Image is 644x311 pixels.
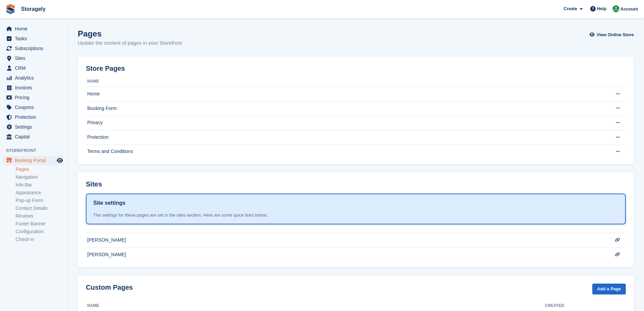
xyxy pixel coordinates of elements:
[15,24,55,34] span: Home
[3,103,64,112] a: menu
[3,112,64,122] a: menu
[3,73,64,83] a: menu
[86,180,102,188] h2: Sites
[3,63,64,73] a: menu
[16,236,64,243] a: Check-in
[3,93,64,102] a: menu
[5,4,16,14] img: stora-icon-8386f47178a22dfd0bd8f6a31ec36ba5ce8667c1dd55bd0f319d3a0aa187defe.svg
[591,29,634,40] a: View Online Store
[15,44,55,53] span: Subscriptions
[3,156,64,165] a: menu
[6,147,67,154] span: Storefront
[86,76,599,87] th: Name
[15,156,55,165] span: Booking Portal
[56,156,64,164] a: Preview store
[86,233,599,248] td: [PERSON_NAME]
[15,103,55,112] span: Coupons
[16,221,64,227] a: Footer Banner
[613,5,619,12] img: Notifications
[15,73,55,83] span: Analytics
[78,29,182,38] h1: Pages
[86,145,599,159] td: Terms and Conditions
[15,112,55,122] span: Protection
[16,205,64,212] a: Contact Details
[3,122,64,132] a: menu
[15,93,55,102] span: Pricing
[16,190,64,196] a: Appearance
[597,5,606,12] span: Help
[592,284,626,295] a: Add a Page
[15,34,55,43] span: Tasks
[16,174,64,180] a: Navigation
[15,132,55,141] span: Capital
[86,247,599,262] td: [PERSON_NAME]
[3,83,64,92] a: menu
[86,101,599,116] td: Booking Form
[3,44,64,53] a: menu
[3,24,64,34] a: menu
[15,63,55,73] span: CRM
[16,166,64,173] a: Pages
[86,87,599,102] td: Home
[620,6,638,13] span: Account
[86,284,133,291] h2: Custom Pages
[16,182,64,188] a: Info Bar
[93,199,125,207] h1: Site settings
[86,65,125,72] h2: Store Pages
[3,34,64,43] a: menu
[16,197,64,204] a: Pop-up Form
[15,53,55,63] span: Sites
[18,3,48,15] a: Storagely
[15,83,55,92] span: Invoices
[16,228,64,235] a: Configuration
[3,132,64,141] a: menu
[16,213,64,219] a: Reviews
[597,31,634,38] span: View Online Store
[3,53,64,63] a: menu
[93,212,618,219] div: The settings for these pages are set in the sites section. Here are some quick links below.
[78,39,182,47] p: Update the content of pages in your Storefront
[86,116,599,130] td: Privacy
[564,5,577,12] span: Create
[15,122,55,132] span: Settings
[86,130,599,145] td: Protection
